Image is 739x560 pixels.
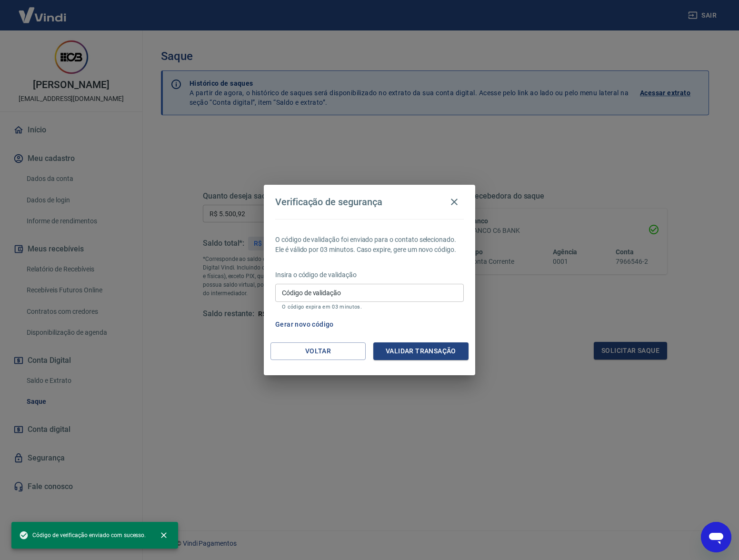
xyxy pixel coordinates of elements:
[275,235,464,255] p: O código de validação foi enviado para o contato selecionado. Ele é válido por 03 minutos. Caso e...
[19,530,146,540] span: Código de verificação enviado com sucesso.
[270,342,366,360] button: Voltar
[282,304,457,310] p: O código expira em 03 minutos.
[275,196,382,208] h4: Verificação de segurança
[373,342,469,360] button: Validar transação
[275,270,464,280] p: Insira o código de validação
[271,316,338,333] button: Gerar novo código
[701,522,731,552] iframe: Botão para abrir a janela de mensagens
[153,525,174,546] button: close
